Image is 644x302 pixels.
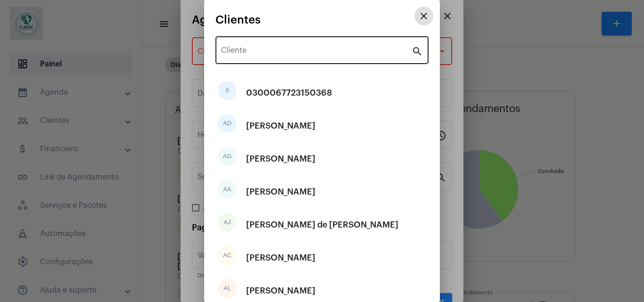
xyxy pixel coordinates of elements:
[412,45,423,57] mat-icon: search
[246,112,315,140] div: [PERSON_NAME]
[215,14,261,26] span: Clientes
[218,246,237,265] div: AC
[418,10,429,22] mat-icon: close
[218,114,237,133] div: AD
[246,211,398,239] div: [PERSON_NAME] de [PERSON_NAME]
[218,147,237,166] div: AG
[221,48,412,57] input: Pesquisar cliente
[246,244,315,272] div: [PERSON_NAME]
[218,81,237,100] div: 0
[218,279,237,298] div: AL
[218,213,237,232] div: AJ
[246,178,315,206] div: [PERSON_NAME]
[246,79,332,107] div: 0300067723150368
[218,180,237,199] div: AA
[246,145,315,173] div: [PERSON_NAME]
